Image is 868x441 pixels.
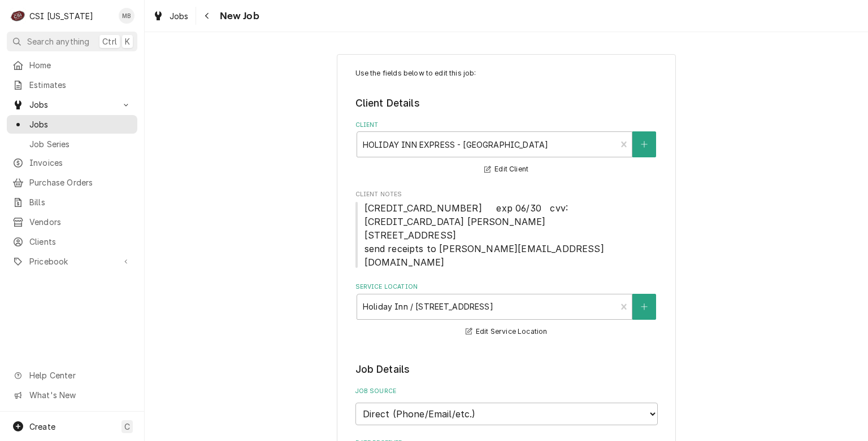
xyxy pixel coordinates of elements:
a: Go to Jobs [7,95,137,114]
span: Jobs [29,118,132,130]
a: Vendors [7,213,137,231]
div: Job Source [355,387,658,425]
div: Client [355,121,658,177]
a: Clients [7,232,137,251]
span: New Job [216,8,259,24]
span: Clients [29,236,132,248]
a: Go to Help Center [7,366,137,385]
label: Service Location [355,283,658,292]
button: Edit Service Location [464,325,549,339]
span: Create [29,422,55,431]
div: C [10,8,26,24]
a: Go to What's New [7,386,137,404]
a: Jobs [148,7,193,25]
a: Home [7,56,137,74]
span: C [124,421,130,433]
button: Create New Location [632,294,656,320]
span: Pricebook [29,255,115,267]
legend: Job Details [355,362,658,377]
span: Estimates [29,79,132,91]
div: Service Location [355,283,658,338]
span: Jobs [170,10,189,22]
a: Job Series [7,135,137,153]
button: Edit Client [483,162,530,177]
a: Jobs [7,115,137,134]
a: Bills [7,193,137,211]
a: Purchase Orders [7,173,137,192]
label: Client [355,121,658,130]
div: Client Notes [355,190,658,268]
span: Home [29,59,132,71]
p: Use the fields below to edit this job: [355,68,658,78]
div: CSI [US_STATE] [29,10,93,22]
button: Navigate back [198,7,216,25]
span: What's New [29,389,131,401]
a: Invoices [7,153,137,172]
span: K [125,36,130,47]
span: Search anything [27,36,89,47]
span: Jobs [29,99,115,111]
svg: Create New Location [641,303,648,311]
span: Client Notes [355,190,658,199]
span: Ctrl [102,36,117,47]
div: Matt Brewington's Avatar [119,8,134,24]
a: Go to Pricebook [7,252,137,271]
button: Create New Client [632,131,656,157]
span: [CREDIT_CARD_NUMBER] exp 06/30 cvv: [CREDIT_CARD_DATA] [PERSON_NAME] [STREET_ADDRESS] send receip... [364,202,604,268]
span: Help Center [29,369,131,381]
span: Bills [29,196,132,208]
svg: Create New Client [641,140,648,148]
div: CSI Kentucky's Avatar [10,8,26,24]
span: Vendors [29,216,132,228]
legend: Client Details [355,96,658,111]
span: Client Notes [355,201,658,269]
button: Search anythingCtrlK [7,32,137,51]
span: Job Series [29,138,132,150]
span: Invoices [29,157,132,169]
div: MB [119,8,134,24]
a: Estimates [7,76,137,94]
label: Job Source [355,387,658,396]
span: Purchase Orders [29,177,132,188]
